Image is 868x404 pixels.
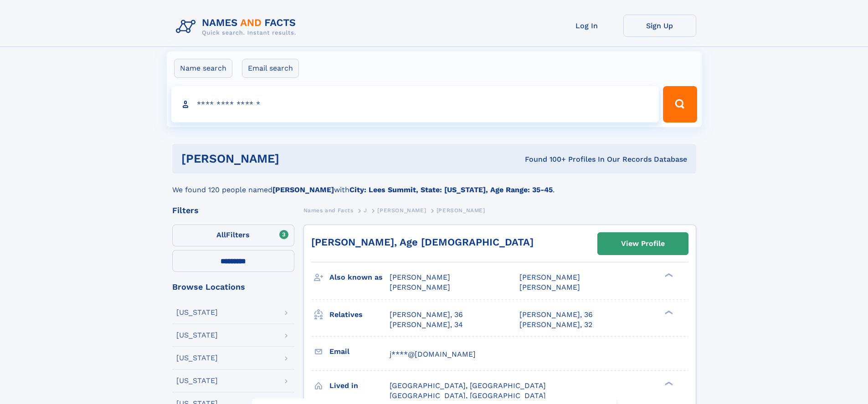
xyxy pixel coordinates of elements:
[174,59,232,78] label: Name search
[176,377,218,384] div: [US_STATE]
[402,154,687,164] div: Found 100+ Profiles In Our Records Database
[329,344,390,359] h3: Email
[364,205,367,216] a: J
[172,174,696,195] div: We found 120 people named with .
[550,15,623,37] a: Log In
[623,15,696,37] a: Sign Up
[172,225,294,246] label: Filters
[329,307,390,322] h3: Relatives
[303,205,354,216] a: Names and Facts
[390,391,546,400] span: [GEOGRAPHIC_DATA], [GEOGRAPHIC_DATA]
[171,86,659,123] input: search input
[311,236,534,248] a: [PERSON_NAME], Age [DEMOGRAPHIC_DATA]
[172,283,294,291] div: Browse Locations
[663,309,673,315] div: ❯
[172,15,303,39] img: Logo Names and Facts
[390,320,463,330] a: [PERSON_NAME], 34
[519,283,580,291] span: [PERSON_NAME]
[437,207,485,214] span: [PERSON_NAME]
[390,310,463,320] a: [PERSON_NAME], 36
[176,309,218,316] div: [US_STATE]
[390,283,450,291] span: [PERSON_NAME]
[663,272,673,278] div: ❯
[176,354,218,362] div: [US_STATE]
[272,185,334,194] b: [PERSON_NAME]
[390,381,546,390] span: [GEOGRAPHIC_DATA], [GEOGRAPHIC_DATA]
[519,310,593,320] a: [PERSON_NAME], 36
[329,270,390,285] h3: Also known as
[364,207,367,214] span: J
[181,153,402,164] h1: [PERSON_NAME]
[598,233,688,255] a: View Profile
[621,233,665,254] div: View Profile
[377,205,426,216] a: [PERSON_NAME]
[176,332,218,339] div: [US_STATE]
[377,207,426,214] span: [PERSON_NAME]
[519,273,580,281] span: [PERSON_NAME]
[390,273,450,281] span: [PERSON_NAME]
[663,86,697,123] button: Search Button
[329,378,390,394] h3: Lived in
[663,380,673,386] div: ❯
[349,185,553,194] b: City: Lees Summit, State: [US_STATE], Age Range: 35-45
[519,320,592,330] a: [PERSON_NAME], 32
[172,206,294,215] div: Filters
[216,230,226,239] span: All
[242,59,299,78] label: Email search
